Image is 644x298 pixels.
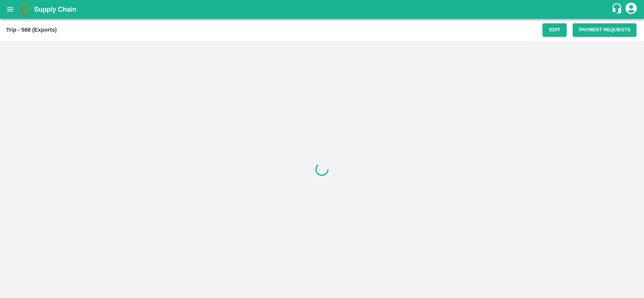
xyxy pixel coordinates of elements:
[611,3,624,16] div: customer-support
[19,2,34,17] img: logo
[34,6,76,13] b: Supply Chain
[34,4,611,15] a: Supply Chain
[2,1,19,18] button: open drawer
[573,23,636,37] button: Payment Requests
[543,23,567,37] button: Edit
[624,2,638,17] div: account of current user
[6,27,57,33] b: Trip - 588 (Exports)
